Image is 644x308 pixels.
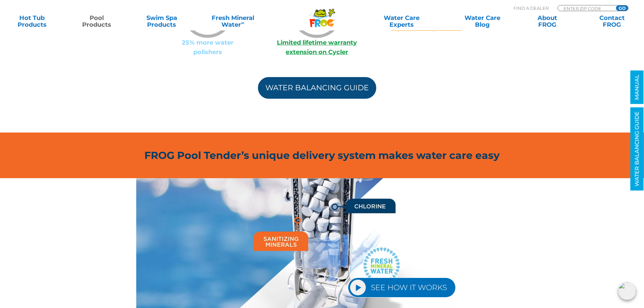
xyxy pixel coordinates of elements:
[630,71,644,104] a: MANUAL
[522,15,572,28] a: AboutFROG
[587,15,637,28] a: ContactFROG
[618,282,636,300] img: openIcon
[514,5,549,11] p: Find A Dealer
[201,15,264,28] a: Fresh MineralWater∞
[153,38,262,57] p: 25% more water polishers
[241,20,244,25] sup: ∞
[616,5,628,11] input: GO
[563,5,609,11] input: Zip Code Form
[457,15,507,28] a: Water CareBlog
[277,39,357,56] a: Limited lifetime warranty extension on Cycler
[348,278,456,298] a: SEE HOW IT WORKS
[630,108,644,191] a: WATER BALANCING GUIDE
[7,15,57,28] a: Hot TubProducts
[136,149,508,161] h2: FROG Pool Tender’s unique delivery system makes water care easy
[385,15,467,32] a: Satisfaction Guarantee on replacement products
[137,15,187,28] a: Swim SpaProducts
[361,15,443,28] a: Water CareExperts
[72,15,122,28] a: PoolProducts
[258,77,376,99] a: Water Balancing Guide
